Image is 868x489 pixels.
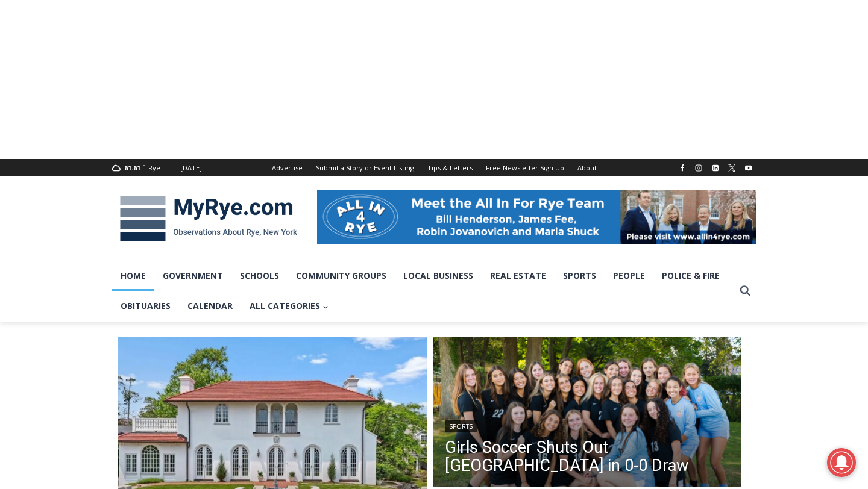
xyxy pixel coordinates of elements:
[734,280,756,302] button: View Search Form
[265,159,309,176] a: Advertise
[605,261,653,291] a: People
[112,291,179,321] a: Obituaries
[148,163,160,173] div: Rye
[482,261,555,291] a: Real Estate
[479,159,571,176] a: Free Newsletter Sign Up
[180,163,202,173] div: [DATE]
[250,299,329,313] span: All Categories
[142,161,145,168] span: F
[112,261,154,291] a: Home
[421,159,479,176] a: Tips & Letters
[708,161,723,175] a: Linkedin
[288,261,395,291] a: Community Groups
[179,291,241,321] a: Calendar
[124,163,140,172] span: 61.61
[725,161,739,175] a: X
[555,261,605,291] a: Sports
[317,190,756,244] img: All in for Rye
[571,159,603,176] a: About
[675,161,690,175] a: Facebook
[112,261,734,322] nav: Primary Navigation
[691,161,706,175] a: Instagram
[445,420,477,432] a: Sports
[653,261,728,291] a: Police & Fire
[265,159,603,176] nav: Secondary Navigation
[741,161,756,175] a: YouTube
[231,261,288,291] a: Schools
[154,261,231,291] a: Government
[445,438,729,475] a: Girls Soccer Shuts Out [GEOGRAPHIC_DATA] in 0-0 Draw
[112,187,305,250] img: MyRye.com
[309,159,421,176] a: Submit a Story or Event Listing
[241,291,337,321] a: All Categories
[395,261,482,291] a: Local Business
